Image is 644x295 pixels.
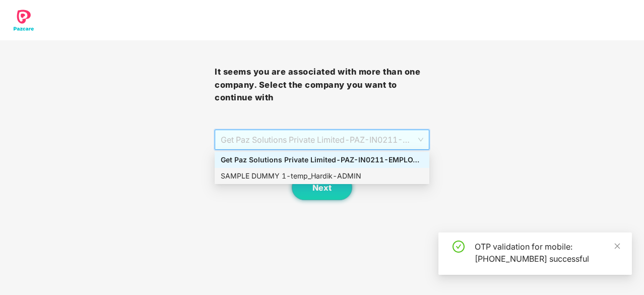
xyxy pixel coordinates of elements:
[221,130,423,149] span: Get Paz Solutions Private Limited - PAZ-IN0211 - EMPLOYEE
[221,170,423,182] div: SAMPLE DUMMY 1 - temp_Hardik - ADMIN
[312,183,332,193] span: Next
[475,241,620,265] div: OTP validation for mobile: [PHONE_NUMBER] successful
[221,154,423,165] div: Get Paz Solutions Private Limited - PAZ-IN0211 - EMPLOYEE
[614,243,621,250] span: close
[215,66,429,104] h3: It seems you are associated with more than one company. Select the company you want to continue with
[292,175,352,200] button: Next
[453,241,465,253] span: check-circle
